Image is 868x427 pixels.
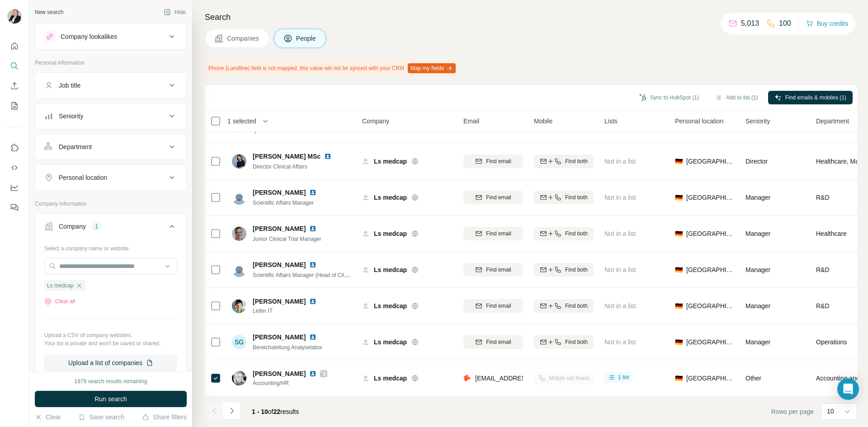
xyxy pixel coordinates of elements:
span: Other [745,375,761,382]
span: Find email [486,193,511,202]
img: Avatar [7,9,22,23]
img: LinkedIn logo [309,298,316,305]
button: Dashboard [7,179,22,196]
button: Find emails & mobiles (1) [768,91,853,104]
span: Find both [565,338,588,346]
p: 5,013 [741,18,759,29]
span: Ls medcap [374,301,407,310]
img: Avatar [232,371,246,385]
span: Scientific Affairs Manager (Head of Clinical Evaluation) [253,271,384,278]
div: New search [35,8,63,16]
span: Ls medcap [374,193,407,202]
span: Not in a list [604,158,636,165]
div: SG [232,335,246,349]
button: Use Surfe on LinkedIn [7,140,22,156]
button: Find both [534,299,594,313]
div: Company [59,222,86,231]
span: 1 selected [227,117,256,126]
span: [PERSON_NAME] [253,369,306,378]
button: Save search [78,413,124,422]
span: Healthcare [816,229,847,238]
div: Company lookalikes [61,32,117,41]
span: Manager [745,338,770,346]
span: Manager [745,266,770,273]
button: Company1 [35,216,186,241]
div: Personal location [59,173,107,182]
span: R&D [816,301,830,310]
span: Run search [94,394,127,404]
span: Find both [565,157,588,165]
div: Seniority [59,112,83,121]
span: Not in a list [604,230,636,237]
button: Feedback [7,199,22,216]
span: Accounting/HR [253,379,327,387]
span: R&D [816,193,830,202]
span: 🇩🇪 [675,301,683,310]
span: Not in a list [604,194,636,201]
span: 22 [274,408,281,415]
span: Manager [745,302,770,310]
button: Find both [534,335,594,349]
span: 🇩🇪 [675,229,683,238]
button: Find email [463,155,523,168]
button: Add to list (1) [709,91,764,104]
button: Find email [463,227,523,240]
span: Find both [565,193,588,202]
button: Seniority [35,105,186,127]
button: My lists [7,98,22,114]
span: [GEOGRAPHIC_DATA] [686,157,735,166]
img: LinkedIn logo [309,333,316,341]
span: 🇩🇪 [675,374,683,383]
button: Quick start [7,38,22,54]
div: Department [59,142,92,151]
h4: Search [205,11,857,23]
img: Logo of Ls medcap [362,302,369,310]
span: Find email [486,266,511,274]
div: Phone (Landline) field is not mapped, this value will not be synced with your CRM [205,61,458,76]
span: Ls medcap [374,157,407,166]
p: Personal information [35,59,187,67]
button: Use Surfe API [7,160,22,176]
button: Navigate to next page [223,402,241,420]
span: 🇩🇪 [675,265,683,274]
button: Find email [463,191,523,204]
div: Job title [59,81,80,90]
span: 🇩🇪 [675,157,683,166]
button: Find email [463,299,523,313]
span: Rows per page [771,407,814,416]
span: R&D [816,265,830,274]
span: Lists [604,117,618,126]
span: Find email [486,157,511,165]
span: [GEOGRAPHIC_DATA] [686,374,735,383]
span: Operations [816,338,847,347]
button: Sync to HubSpot (1) [633,91,705,104]
span: results [252,408,299,415]
p: 100 [779,18,791,29]
span: [GEOGRAPHIC_DATA] [686,193,735,202]
img: LinkedIn logo [309,261,316,268]
button: Personal location [35,167,186,188]
button: Clear [35,413,61,422]
img: LinkedIn logo [324,153,331,160]
span: Find email [486,338,511,346]
span: Find both [565,266,588,274]
button: Buy credits [806,17,848,30]
button: Department [35,136,186,158]
p: 10 [827,407,834,416]
button: Run search [35,391,187,407]
button: Find both [534,263,594,277]
span: Ls medcap [47,282,74,290]
img: Logo of Ls medcap [362,338,369,346]
span: [PERSON_NAME] [253,188,306,197]
img: LinkedIn logo [309,189,316,196]
img: Logo of Ls medcap [362,266,369,273]
button: Clear all [44,297,75,305]
button: Share filters [142,413,187,422]
span: Scientific Affairs Manager [253,200,314,206]
span: [PERSON_NAME] [253,224,306,233]
span: People [296,34,317,43]
img: Avatar [232,190,246,205]
span: [PERSON_NAME] [253,297,306,306]
span: Mobile [534,117,552,126]
button: Enrich CSV [7,78,22,94]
